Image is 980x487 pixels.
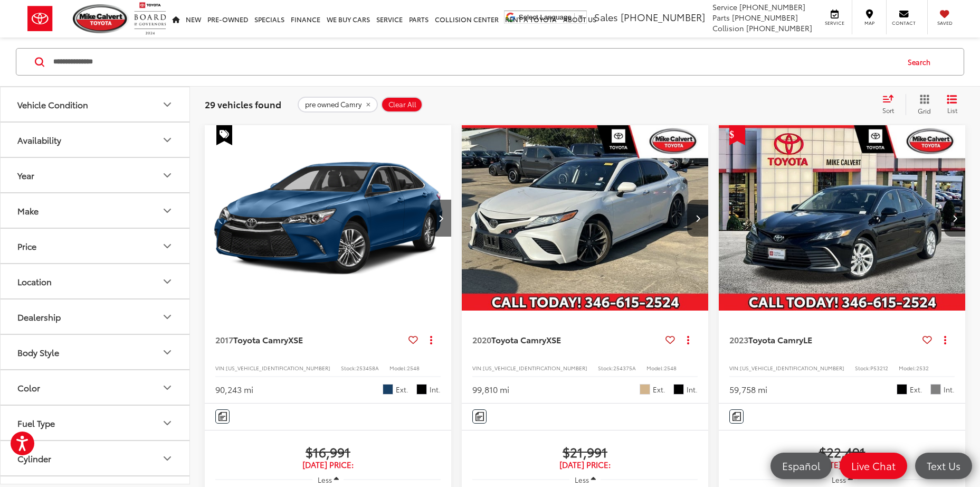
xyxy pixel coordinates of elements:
button: Next image [430,200,451,237]
button: Next image [944,200,965,237]
span: VIN: [215,364,226,372]
button: CylinderCylinder [1,441,191,475]
div: Price [161,240,174,252]
span: Sales [594,10,618,24]
span: 254375A [613,364,636,372]
div: Body Style [161,346,174,359]
span: Model: [389,364,407,372]
div: Year [17,170,34,180]
div: Year [161,169,174,182]
a: 2017Toyota CamryXSE [215,334,404,345]
a: 2017 Toyota Camry XSE2017 Toyota Camry XSE2017 Toyota Camry XSE2017 Toyota Camry XSE [204,125,452,311]
span: Pearl [640,384,650,395]
img: Comments [218,412,227,421]
button: Actions [422,331,441,349]
span: 29 vehicles found [205,98,281,110]
span: 2548 [407,364,420,372]
span: Less [318,475,332,484]
a: 2023 Toyota Camry LE2023 Toyota Camry LE2023 Toyota Camry LE2023 Toyota Camry LE [718,125,966,311]
button: Body StyleBody Style [1,335,191,369]
span: Int. [687,385,698,395]
div: Body Style [17,347,59,357]
img: 2020 Toyota Camry XSE [461,125,709,312]
span: List [947,106,957,115]
span: Service [823,20,846,26]
button: Search [898,49,946,75]
span: Special [216,125,232,145]
div: Location [17,276,52,286]
span: $16,991 [215,444,441,460]
button: Comments [729,409,744,424]
span: LE [803,333,812,345]
span: Get Price Drop Alert [729,125,745,145]
span: 2023 [729,333,748,345]
span: Sort [882,106,894,115]
div: Fuel Type [161,417,174,429]
span: [PHONE_NUMBER] [621,10,705,24]
span: [DATE] Price: [215,460,441,470]
span: [PHONE_NUMBER] [746,23,812,33]
span: Int. [944,385,955,395]
span: [DATE] Price: [729,460,955,470]
span: Parts [712,12,730,23]
a: 2020Toyota CamryXSE [472,334,661,345]
span: 2548 [664,364,677,372]
span: Stock: [341,364,356,372]
span: Blue Streak Metallic [383,384,393,395]
span: [US_VEHICLE_IDENTIFICATION_NUMBER] [740,364,844,372]
button: Grid View [906,94,939,115]
span: Grid [918,106,931,115]
img: Comments [475,412,484,421]
span: $21,991 [472,444,698,460]
span: Español [777,459,825,472]
div: Location [161,275,174,288]
span: Toyota Camry [233,333,288,345]
span: Black [673,384,684,395]
span: [US_VEHICLE_IDENTIFICATION_NUMBER] [483,364,587,372]
img: 2017 Toyota Camry XSE [204,125,452,312]
div: 2020 Toyota Camry XSE 0 [461,125,709,311]
button: Comments [472,409,487,424]
span: Contact [892,20,916,26]
span: VIN: [729,364,740,372]
div: 99,810 mi [472,383,509,396]
span: P53212 [870,364,888,372]
span: XSE [288,333,303,345]
span: [PHONE_NUMBER] [739,2,805,12]
span: Model: [646,364,664,372]
div: Fuel Type [17,418,55,428]
span: Live Chat [846,459,901,472]
img: 2023 Toyota Camry LE [718,125,966,312]
span: Stock: [855,364,870,372]
div: Availability [161,134,174,146]
span: 2017 [215,333,233,345]
input: Search by Make, Model, or Keyword [52,49,898,74]
span: Ash [930,384,941,395]
a: Live Chat [840,453,907,479]
span: Stock: [598,364,613,372]
span: Int. [430,385,441,395]
div: 2017 Toyota Camry XSE 0 [204,125,452,311]
a: 2020 Toyota Camry XSE2020 Toyota Camry XSE2020 Toyota Camry XSE2020 Toyota Camry XSE [461,125,709,311]
div: Color [161,381,174,394]
span: 253458A [356,364,379,372]
button: AvailabilityAvailability [1,123,191,157]
div: Vehicle Condition [17,99,88,109]
span: Clear All [388,100,416,109]
span: $22,491 [729,444,955,460]
span: pre owned Camry [305,100,361,109]
span: dropdown dots [944,335,946,344]
button: Actions [679,331,698,349]
button: ColorColor [1,370,191,405]
button: Select sort value [877,94,906,115]
span: 2532 [916,364,929,372]
span: [US_VEHICLE_IDENTIFICATION_NUMBER] [226,364,330,372]
span: Midnight Black [897,384,907,395]
div: Cylinder [161,452,174,465]
span: Less [575,475,589,484]
span: Model: [899,364,916,372]
span: Black [416,384,427,395]
span: Ext. [910,385,922,395]
span: Toyota Camry [748,333,803,345]
span: dropdown dots [687,335,689,344]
